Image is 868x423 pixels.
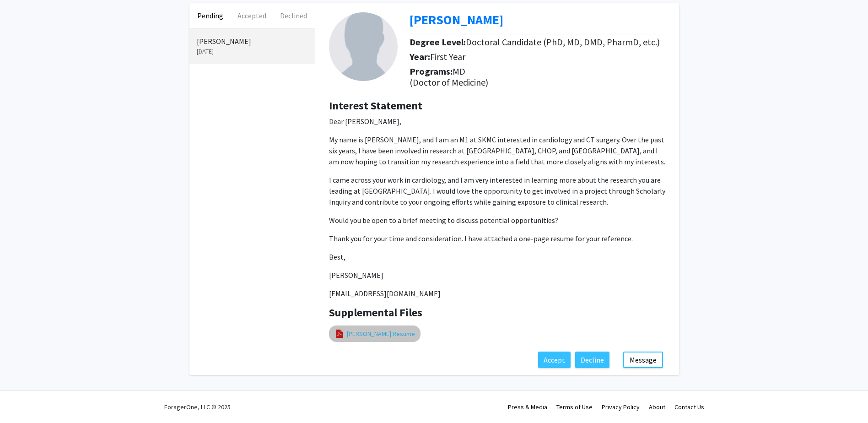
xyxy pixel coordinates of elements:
[329,174,665,207] p: I came across your work in cardiology, and I am very interested in learning more about the resear...
[556,403,593,411] a: Terms of Use
[334,329,345,339] img: pdf_icon.png
[410,11,503,28] b: [PERSON_NAME]
[329,270,665,281] p: [PERSON_NAME]
[466,36,660,48] span: Doctoral Candidate (PhD, MD, DMD, PharmD, etc.)
[329,288,665,299] p: [EMAIL_ADDRESS][DOMAIN_NAME]
[602,403,640,411] a: Privacy Policy
[674,403,704,411] a: Contact Us
[231,3,273,28] button: Accepted
[329,12,398,81] img: Profile Picture
[410,11,503,28] a: Opens in a new tab
[649,403,665,411] a: About
[329,251,665,262] p: Best,
[410,36,466,48] b: Degree Level:
[329,215,665,226] p: Would you be open to a brief meeting to discuss potential opportunities?
[347,329,415,339] a: [PERSON_NAME] Resume
[410,65,488,88] span: MD (Doctor of Medicine)
[329,116,665,127] p: Dear [PERSON_NAME],
[197,36,307,47] p: [PERSON_NAME]
[430,51,465,62] span: First Year
[538,352,571,368] button: Accept
[7,382,39,416] iframe: Chat
[410,65,453,77] b: Programs:
[329,134,665,167] p: My name is [PERSON_NAME], and I am an M1 at SKMC interested in cardiology and CT surgery. Over th...
[575,352,609,368] button: Decline
[189,3,231,28] button: Pending
[329,306,665,320] h4: Supplemental Files
[410,51,430,62] b: Year:
[164,391,231,423] div: ForagerOne, LLC © 2025
[273,3,314,28] button: Declined
[623,352,663,368] button: Message
[508,403,547,411] a: Press & Media
[197,47,307,56] p: [DATE]
[329,233,665,244] p: Thank you for your time and consideration. I have attached a one-page resume for your reference.
[329,98,422,113] b: Interest Statement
